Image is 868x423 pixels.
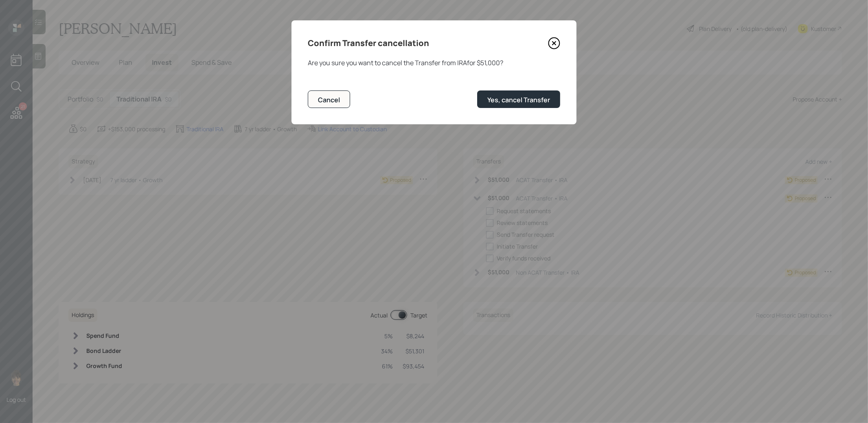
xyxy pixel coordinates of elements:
[308,58,560,68] div: Are you sure you want to cancel the Transfer from IRA for $51,000 ?
[308,90,350,108] button: Cancel
[318,95,340,104] div: Cancel
[487,95,550,104] div: Yes, cancel Transfer
[477,90,560,108] button: Yes, cancel Transfer
[308,37,429,50] h4: Confirm Transfer cancellation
